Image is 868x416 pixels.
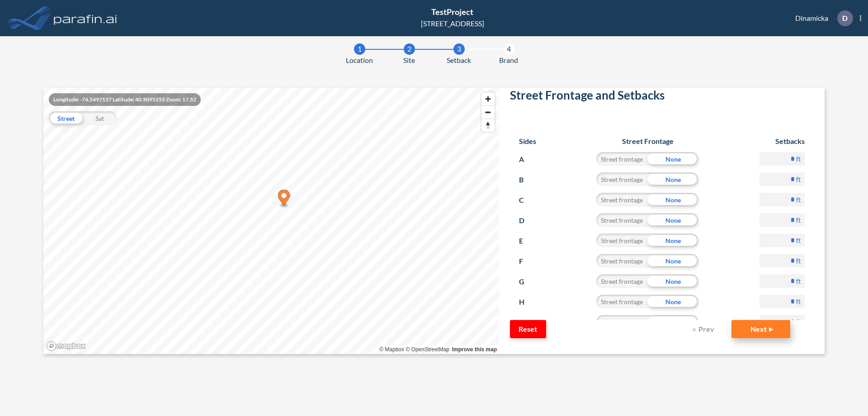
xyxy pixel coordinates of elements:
[510,88,814,106] h2: Street Frontage and Setbacks
[647,193,698,206] div: None
[596,254,647,268] div: Street frontage
[453,43,465,55] div: 3
[796,256,801,265] label: ft
[519,254,536,268] p: F
[596,152,647,166] div: Street frontage
[421,18,484,29] div: [STREET_ADDRESS]
[647,315,698,329] div: None
[796,236,801,245] label: ft
[49,111,83,125] div: Street
[647,234,698,247] div: None
[782,10,861,26] div: Dinamicka
[354,43,365,55] div: 1
[406,346,449,353] a: OpenStreetMap
[499,55,518,66] span: Brand
[796,297,801,306] label: ft
[481,119,495,132] span: Reset bearing to north
[519,315,536,330] p: I
[796,215,801,225] label: ft
[519,137,536,145] h6: Sides
[481,119,495,132] button: Reset bearing to north
[647,152,698,166] div: None
[519,172,536,187] p: B
[796,317,801,326] label: ft
[481,92,495,105] button: Zoom in
[647,213,698,227] div: None
[519,193,536,207] p: C
[686,320,722,338] button: Prev
[346,55,373,66] span: Location
[503,43,514,55] div: 4
[647,172,698,186] div: None
[452,346,497,353] a: Improve this map
[796,175,801,184] label: ft
[46,341,86,351] a: Mapbox homepage
[842,14,848,22] p: D
[43,88,499,354] canvas: Map
[379,346,404,353] a: Mapbox
[447,55,471,66] span: Setback
[596,295,647,308] div: Street frontage
[647,254,698,268] div: None
[52,9,119,27] img: logo
[731,320,790,338] button: Next
[796,195,801,204] label: ft
[519,274,536,289] p: G
[588,137,708,145] h6: Street Frontage
[796,154,801,163] label: ft
[796,277,801,286] label: ft
[431,7,473,17] span: TestProject
[278,190,290,208] div: Map marker
[596,193,647,206] div: Street frontage
[481,106,495,119] span: Zoom out
[510,320,546,338] button: Reset
[481,105,495,119] button: Zoom out
[759,137,805,145] h6: Setbacks
[404,43,415,55] div: 2
[519,295,536,309] p: H
[647,274,698,288] div: None
[49,93,201,106] div: Longitude: -74.5497137 Latitude: 40.9095255 Zoom: 17.52
[519,152,536,167] p: A
[519,213,536,228] p: D
[647,295,698,308] div: None
[596,234,647,247] div: Street frontage
[596,213,647,227] div: Street frontage
[83,111,117,125] div: Sat
[519,234,536,248] p: E
[403,55,415,66] span: Site
[596,172,647,186] div: Street frontage
[596,315,647,329] div: Street frontage
[596,274,647,288] div: Street frontage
